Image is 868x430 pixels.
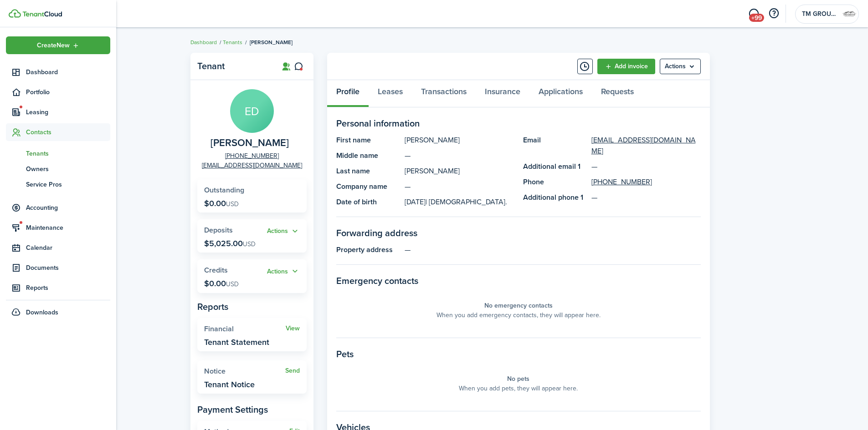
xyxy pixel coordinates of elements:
span: Portfolio [26,87,110,97]
span: Downloads [26,308,58,317]
panel-main-title: Tenant [197,61,270,71]
button: Open menu [267,266,300,277]
span: Deposits [204,225,233,235]
panel-main-title: Property address [336,244,400,255]
panel-main-description: [DATE] [405,197,514,207]
panel-main-title: Phone [523,177,587,187]
span: Credits [204,265,228,275]
panel-main-description: — [405,150,514,161]
a: Transactions [412,80,476,107]
widget-stats-title: Notice [204,367,285,375]
span: USD [226,199,239,209]
widget-stats-description: Tenant Statement [204,338,269,347]
a: [PHONE_NUMBER] [591,177,652,187]
a: Service Pros [6,177,110,192]
panel-main-subtitle: Payment Settings [197,403,307,416]
button: Timeline [577,59,593,74]
a: Tenants [6,146,110,161]
a: Tenants [223,38,242,46]
a: Owners [6,161,110,177]
panel-main-placeholder-title: No emergency contacts [484,301,553,310]
widget-stats-description: Tenant Notice [204,380,255,389]
button: Open menu [660,59,701,74]
img: TenantCloud [9,9,21,18]
span: TM GROUP NJ LLC [802,11,838,17]
p: $0.00 [204,199,239,208]
a: Dashboard [190,38,217,46]
panel-main-title: First name [336,135,400,146]
panel-main-title: Company name [336,181,400,192]
span: Contacts [26,127,110,137]
span: Create New [37,42,70,49]
a: Messaging [745,2,762,25]
span: USD [243,239,256,249]
panel-main-title: Date of birth [336,197,400,207]
img: TM GROUP NJ LLC [842,7,857,21]
span: Outstanding [204,185,244,195]
p: $0.00 [204,279,239,288]
a: Dashboard [6,63,110,81]
span: Tenants [26,149,110,158]
panel-main-placeholder-title: No pets [507,374,529,384]
panel-main-placeholder-description: When you add emergency contacts, they will appear here. [437,310,601,320]
panel-main-section-title: Forwarding address [336,226,701,240]
span: Owners [26,164,110,174]
panel-main-title: Middle name [336,150,400,161]
a: Requests [592,80,643,107]
span: | [DEMOGRAPHIC_DATA]. [426,197,507,207]
avatar-text: ED [230,89,274,133]
img: TenantCloud [22,11,62,17]
panel-main-description: — [405,244,701,255]
a: Reports [6,279,110,297]
span: Calendar [26,243,110,253]
span: Reports [26,283,110,293]
panel-main-section-title: Emergency contacts [336,274,701,288]
span: USD [226,279,239,289]
span: Dashboard [26,67,110,77]
a: Leases [369,80,412,107]
panel-main-description: [PERSON_NAME] [405,166,514,177]
button: Actions [267,226,300,237]
panel-main-subtitle: Reports [197,300,307,314]
panel-main-placeholder-description: When you add pets, they will appear here. [459,384,578,393]
a: Add invoice [597,59,655,74]
panel-main-title: Additional email 1 [523,161,587,172]
panel-main-section-title: Pets [336,347,701,361]
a: Applications [529,80,592,107]
a: [PHONE_NUMBER] [225,151,279,161]
button: Open menu [267,226,300,237]
a: Send [285,367,300,374]
widget-stats-title: Financial [204,325,286,333]
span: Maintenance [26,223,110,233]
panel-main-title: Additional phone 1 [523,192,587,203]
span: Service Pros [26,180,110,189]
p: $5,025.00 [204,239,256,248]
span: [PERSON_NAME] [250,38,293,46]
button: Actions [267,266,300,277]
panel-main-description: [PERSON_NAME] [405,135,514,146]
a: Insurance [476,80,529,107]
span: Accounting [26,203,110,212]
span: +99 [749,14,764,22]
menu-btn: Actions [660,59,701,74]
button: Open menu [6,36,110,54]
panel-main-description: — [405,181,514,192]
panel-main-section-title: Personal information [336,116,701,130]
a: [EMAIL_ADDRESS][DOMAIN_NAME] [202,161,302,170]
panel-main-title: Email [523,135,587,157]
span: Evens Demosthene [211,137,289,149]
span: Leasing [26,107,110,117]
panel-main-title: Last name [336,166,400,177]
button: Open resource center [766,6,781,21]
a: [EMAIL_ADDRESS][DOMAIN_NAME] [591,135,701,157]
span: Documents [26,263,110,273]
a: View [286,325,300,332]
